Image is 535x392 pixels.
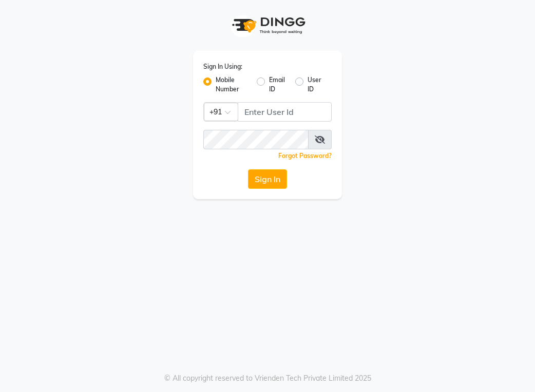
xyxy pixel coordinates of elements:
input: Username [238,102,332,122]
button: Sign In [248,169,287,189]
a: Forgot Password? [278,152,332,160]
img: logo1.svg [226,10,309,41]
label: Mobile Number [216,75,249,94]
label: Sign In Using: [203,62,242,71]
label: User ID [308,75,323,94]
input: Username [203,130,309,149]
label: Email ID [269,75,286,94]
